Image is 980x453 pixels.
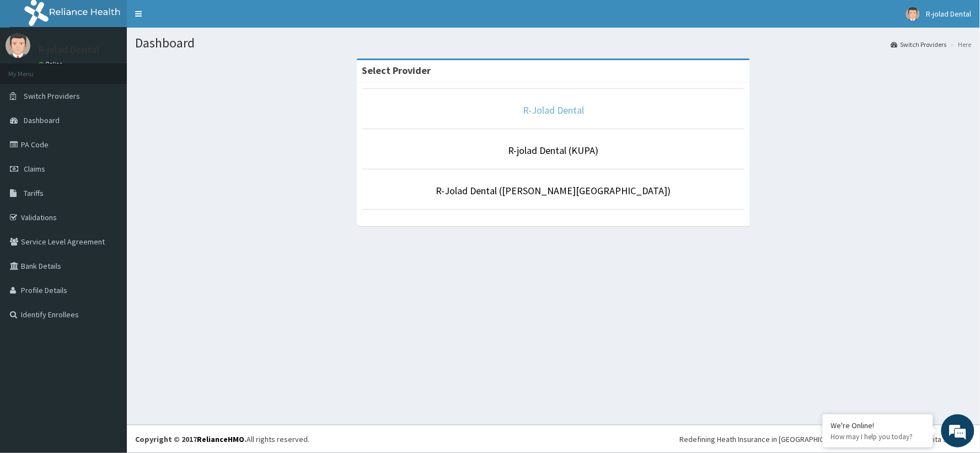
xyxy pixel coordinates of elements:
span: Dashboard [24,115,60,125]
li: Here [948,40,972,49]
a: R-Jolad Dental ([PERSON_NAME][GEOGRAPHIC_DATA]) [436,184,671,197]
a: Switch Providers [891,40,947,49]
a: R-jolad Dental (KUPA) [508,144,599,157]
span: Tariffs [24,188,44,198]
p: R-jolad Dental [39,45,99,55]
div: Redefining Heath Insurance in [GEOGRAPHIC_DATA] using Telemedicine and Data Science! [680,434,972,445]
span: Switch Providers [24,91,80,101]
a: R-Jolad Dental [523,104,584,116]
strong: Select Provider [362,64,431,77]
p: How may I help you today? [831,432,925,441]
span: Claims [24,164,45,174]
footer: All rights reserved. [127,425,980,453]
strong: Copyright © 2017 . [135,434,247,444]
img: User Image [906,7,920,21]
a: RelianceHMO [197,434,244,444]
img: User Image [6,33,30,58]
span: R-jolad Dental [927,9,972,19]
h1: Dashboard [135,36,972,50]
div: We're Online! [831,420,925,430]
a: Online [39,60,65,68]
